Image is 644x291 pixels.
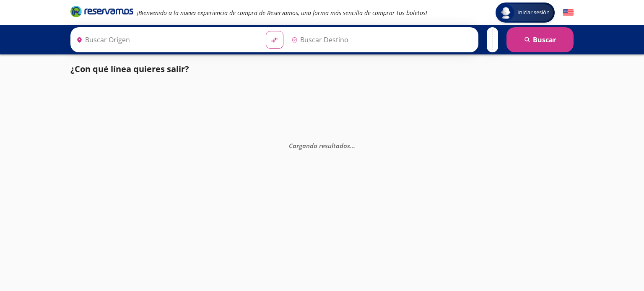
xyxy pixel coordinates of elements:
[350,141,352,149] span: .
[506,27,574,52] button: Buscar
[514,8,553,17] span: Iniciar sesión
[289,141,355,149] em: Cargando resultados
[70,5,133,20] a: Brand Logo
[73,29,259,50] input: Buscar Origen
[352,141,353,149] span: .
[563,8,574,18] button: English
[288,29,474,50] input: Buscar Destino
[137,9,427,17] em: ¡Bienvenido a la nueva experiencia de compra de Reservamos, una forma más sencilla de comprar tus...
[70,63,189,75] p: ¿Con qué línea quieres salir?
[353,141,355,149] span: .
[70,5,133,18] i: Brand Logo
